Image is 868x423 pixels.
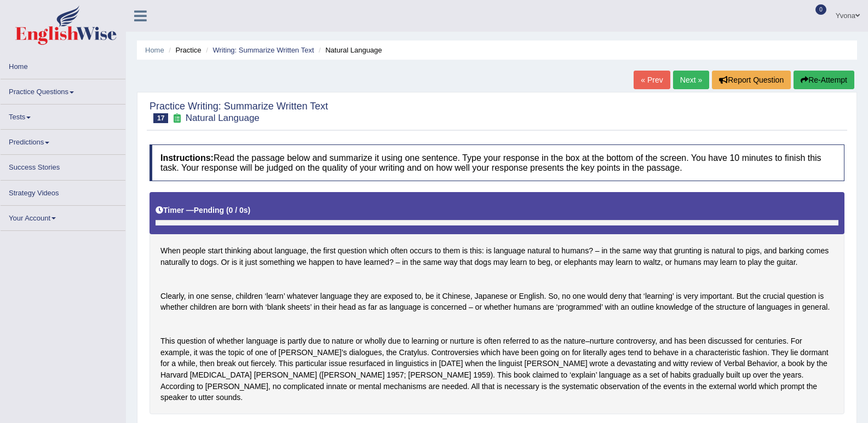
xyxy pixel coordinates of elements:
[153,113,168,123] span: 17
[166,45,201,55] li: Practice
[156,206,250,215] h5: Timer —
[673,71,709,89] a: Next »
[150,144,844,181] h4: Read the passage below and summarize it using one sentence. Type your response in the box at the ...
[229,206,248,215] b: 0 / 0s
[186,113,260,123] small: Natural Language
[1,181,125,202] a: Strategy Videos
[226,206,229,215] b: (
[712,71,791,89] button: Report Question
[248,206,251,215] b: )
[1,54,125,76] a: Home
[145,46,164,54] a: Home
[171,113,182,124] small: Exam occurring question
[1,79,125,101] a: Practice Questions
[212,46,314,54] a: Writing: Summarize Written Text
[194,206,224,215] b: Pending
[316,45,382,55] li: Natural Language
[1,105,125,126] a: Tests
[160,153,214,163] b: Instructions:
[794,71,854,89] button: Re-Attempt
[150,192,844,414] div: When people start thinking about language, the first question which often occurs to them is this:...
[634,71,670,89] a: « Prev
[815,4,826,15] span: 0
[1,130,125,151] a: Predictions
[1,155,125,176] a: Success Stories
[150,101,328,123] h2: Practice Writing: Summarize Written Text
[1,206,125,227] a: Your Account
